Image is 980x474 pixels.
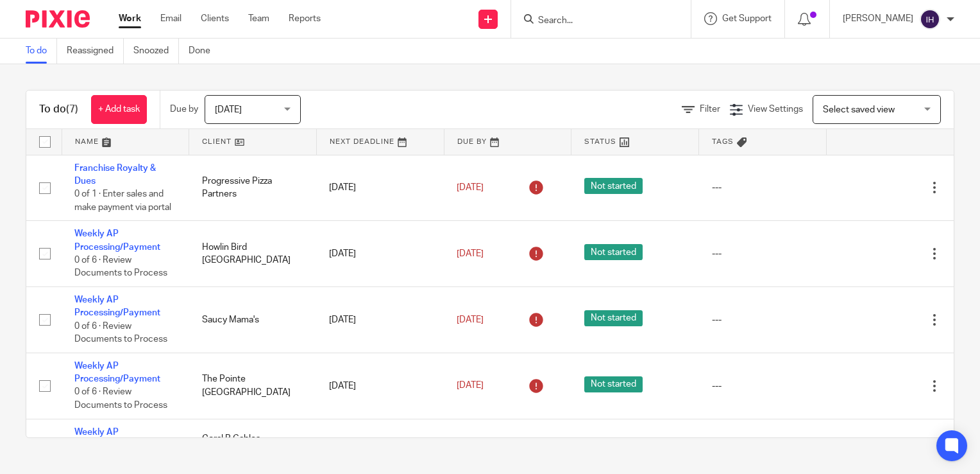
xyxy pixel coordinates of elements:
[712,181,814,194] div: ---
[457,249,484,258] span: [DATE]
[189,39,220,64] a: Done
[748,105,803,114] span: View Settings
[248,12,269,25] a: Team
[74,388,167,410] span: 0 of 6 · Review Documents to Process
[160,12,182,25] a: Email
[39,103,78,116] h1: To do
[66,104,78,114] span: (7)
[119,12,141,25] a: Work
[712,138,734,145] span: Tags
[457,315,484,324] span: [DATE]
[189,155,317,221] td: Progressive Pizza Partners
[74,295,160,317] a: Weekly AP Processing/Payment
[457,382,484,391] span: [DATE]
[316,353,444,419] td: [DATE]
[74,164,156,186] a: Franchise Royalty & Dues
[91,95,147,124] a: + Add task
[584,376,643,392] span: Not started
[170,103,198,116] p: Due by
[920,9,940,30] img: svg%3E
[584,244,643,260] span: Not started
[316,155,444,221] td: [DATE]
[289,12,321,25] a: Reports
[74,322,167,344] span: 0 of 6 · Review Documents to Process
[457,183,484,192] span: [DATE]
[316,287,444,353] td: [DATE]
[189,353,317,419] td: The Pointe [GEOGRAPHIC_DATA]
[712,313,814,326] div: ---
[201,12,229,25] a: Clients
[133,39,179,64] a: Snoozed
[189,287,317,353] td: Saucy Mama's
[74,362,160,383] a: Weekly AP Processing/Payment
[74,189,171,212] span: 0 of 1 · Enter sales and make payment via portal
[67,39,124,64] a: Reassigned
[215,105,242,114] span: [DATE]
[26,39,57,64] a: To do
[74,256,167,278] span: 0 of 6 · Review Documents to Process
[722,14,772,23] span: Get Support
[26,10,90,28] img: Pixie
[537,15,652,27] input: Search
[74,428,160,450] a: Weekly AP Processing/Payment
[712,247,814,260] div: ---
[584,310,643,326] span: Not started
[712,380,814,392] div: ---
[74,229,160,251] a: Weekly AP Processing/Payment
[584,178,643,194] span: Not started
[700,105,720,114] span: Filter
[189,221,317,287] td: Howlin Bird [GEOGRAPHIC_DATA]
[843,12,913,25] p: [PERSON_NAME]
[316,221,444,287] td: [DATE]
[823,105,895,114] span: Select saved view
